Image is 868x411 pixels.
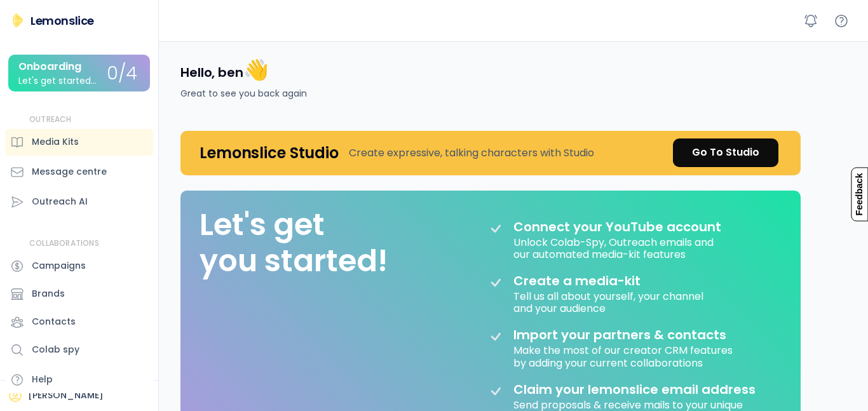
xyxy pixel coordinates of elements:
[18,76,97,86] div: Let's get started...
[513,342,735,368] div: Make the most of our creator CRM features by adding your current collaborations
[29,238,99,249] div: COLLABORATIONS
[513,288,706,314] div: Tell us all about yourself, your channel and your audience
[10,13,25,28] img: Lemonslice
[513,273,672,288] div: Create a media-kit
[349,145,594,161] div: Create expressive, talking characters with Studio
[513,382,756,397] div: Claim your lemonslice email address
[513,234,716,260] div: Unlock Colab-Spy, Outreach emails and our automated media-kit features
[32,287,65,300] div: Brands
[692,145,759,160] div: Go To Studio
[28,389,104,402] div: [PERSON_NAME]
[180,57,269,83] h4: Hello, ben
[200,143,339,163] h4: Lemonslice Studio
[673,138,778,167] a: Go To Studio
[107,64,137,84] div: 0/4
[200,206,388,280] div: Let's get you started!
[32,165,107,179] div: Message centre
[513,219,721,234] div: Connect your YouTube account
[243,55,269,84] font: 👋
[32,195,88,208] div: Outreach AI
[18,61,81,72] div: Onboarding
[32,135,79,149] div: Media Kits
[513,327,726,342] div: Import your partners & contacts
[180,87,307,100] div: Great to see you back again
[32,315,76,328] div: Contacts
[29,114,72,125] div: OUTREACH
[31,13,94,29] div: Lemonslice
[32,343,79,356] div: Colab spy
[32,373,53,386] div: Help
[32,259,86,273] div: Campaigns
